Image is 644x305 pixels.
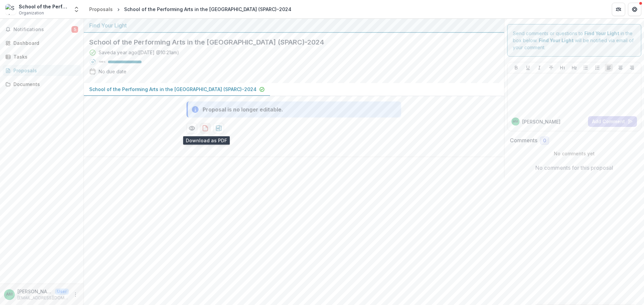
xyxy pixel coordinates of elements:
[200,123,211,134] button: download-proposal
[99,68,126,75] div: No due date
[3,37,81,49] a: Dashboard
[89,86,257,93] p: School of the Performing Arts in the [GEOGRAPHIC_DATA] (SPARC)-2024
[3,79,81,90] a: Documents
[17,295,69,301] p: [EMAIL_ADDRESS][DOMAIN_NAME]
[612,3,625,16] button: Partners
[512,64,520,72] button: Bold
[89,38,488,46] h2: School of the Performing Arts in the [GEOGRAPHIC_DATA] (SPARC)-2024
[186,123,197,134] button: Preview ae73a780-a4df-4bf9-affa-5187a3848ba8-0.pdf
[535,164,613,172] p: No comments for this proposal
[13,27,71,32] span: Notifications
[524,64,532,72] button: Underline
[87,4,115,14] a: Proposals
[616,64,625,72] button: Align Center
[5,4,16,15] img: School of the Performing Arts in the Richmond Community (SPARC)
[213,123,224,134] button: download-proposal
[547,64,555,72] button: Strike
[6,292,13,297] div: Amanda Mullins
[558,64,567,72] button: Heading 1
[87,4,294,14] nav: breadcrumb
[99,49,179,56] div: Saved a year ago ( [DATE] @ 10:21am )
[124,6,291,13] div: School of the Performing Arts in the [GEOGRAPHIC_DATA] (SPARC)-2024
[3,65,81,76] a: Proposals
[588,116,637,127] button: Add Comment
[13,40,75,47] div: Dashboard
[13,53,75,60] div: Tasks
[72,3,81,16] button: Open entity switcher
[522,118,560,125] p: [PERSON_NAME]
[89,21,499,29] div: Find Your Light
[570,64,578,72] button: Heading 2
[510,137,537,144] h2: Comments
[535,64,543,72] button: Italicize
[543,138,546,144] span: 0
[584,30,619,36] strong: Find Your Light
[19,3,69,10] div: School of the Performing Arts in the [GEOGRAPHIC_DATA] (SPARC)
[628,3,641,16] button: Get Help
[605,64,613,72] button: Align Left
[582,64,590,72] button: Bullet List
[13,81,75,88] div: Documents
[628,64,636,72] button: Align Right
[19,10,44,16] span: Organization
[203,105,283,113] div: Proposal is no longer editable.
[99,60,105,64] p: 100 %
[539,37,574,43] strong: Find Your Light
[510,150,639,157] p: No comments yet
[71,291,79,299] button: More
[513,120,518,123] div: Amanda Mullins
[507,24,642,57] div: Send comments or questions to in the box below. will be notified via email of your comment.
[17,288,52,295] p: [PERSON_NAME]
[13,67,75,74] div: Proposals
[55,289,69,295] p: User
[593,64,601,72] button: Ordered List
[3,51,81,62] a: Tasks
[3,24,81,35] button: Notifications5
[71,26,78,33] span: 5
[89,6,113,13] div: Proposals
